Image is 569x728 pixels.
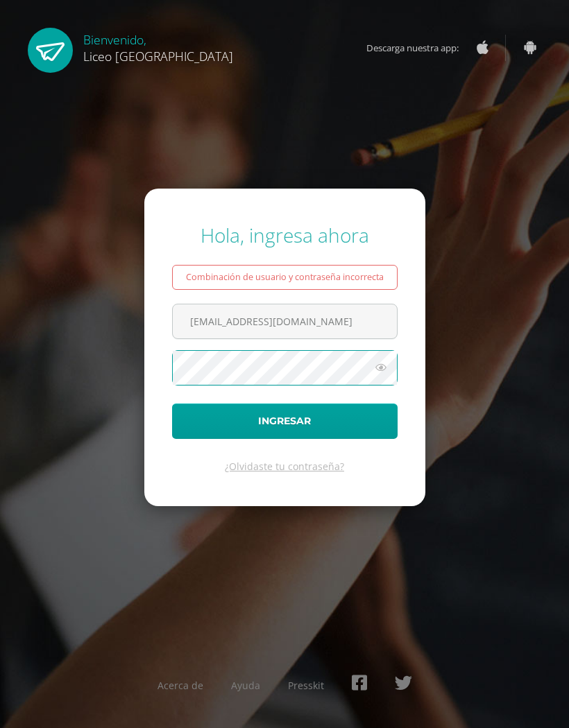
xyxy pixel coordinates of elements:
span: Descarga nuestra app: [366,35,473,61]
div: Hola, ingresa ahora [172,222,398,248]
div: Bienvenido, [83,28,233,64]
a: Acerca de [158,679,203,692]
a: Ayuda [231,679,260,692]
div: Combinación de usuario y contraseña incorrecta [172,265,398,290]
input: Correo electrónico o usuario [173,304,397,338]
button: Ingresar [172,404,398,439]
a: ¿Olvidaste tu contraseña? [225,460,344,473]
span: Liceo [GEOGRAPHIC_DATA] [83,48,233,64]
a: Presskit [288,679,324,692]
